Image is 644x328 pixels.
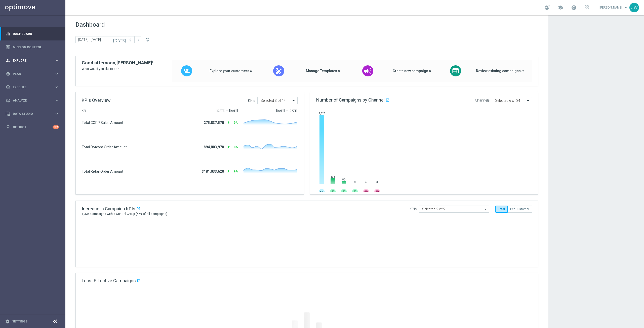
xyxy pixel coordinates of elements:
div: Plan [6,72,54,76]
div: Mission Control [6,40,59,54]
i: play_circle_outline [6,85,10,89]
i: track_changes [6,98,10,103]
i: keyboard_arrow_right [54,71,59,76]
button: track_changes Analyze keyboard_arrow_right [6,99,59,103]
div: Dashboard [6,27,59,40]
i: keyboard_arrow_right [54,98,59,103]
a: Mission Control [13,40,59,54]
div: Analyze [6,98,54,103]
a: Optibot [13,120,53,134]
div: Execute [6,85,54,89]
i: settings [5,319,10,324]
i: gps_fixed [6,72,10,76]
i: person_search [6,58,10,63]
button: equalizer Dashboard [6,32,59,36]
span: keyboard_arrow_down [623,5,629,10]
i: lightbulb [6,125,10,129]
span: Explore [13,59,54,62]
div: Explore [6,58,54,63]
span: Data Studio [13,112,54,115]
div: Optibot [6,120,59,134]
span: school [557,5,563,10]
i: keyboard_arrow_right [54,58,59,63]
button: lightbulb Optibot +10 [6,125,59,129]
div: Data Studio [6,112,54,116]
i: equalizer [6,32,10,36]
span: Execute [13,86,54,89]
span: Analyze [13,99,54,102]
button: Mission Control [6,45,59,49]
i: keyboard_arrow_right [54,111,59,116]
i: keyboard_arrow_right [54,85,59,89]
div: +10 [53,125,59,129]
div: JW [629,3,639,12]
a: Settings [12,320,27,323]
button: gps_fixed Plan keyboard_arrow_right [6,72,59,76]
button: person_search Explore keyboard_arrow_right [6,59,59,63]
button: Data Studio keyboard_arrow_right [6,112,59,116]
button: play_circle_outline Execute keyboard_arrow_right [6,85,59,89]
span: Plan [13,72,54,75]
a: Dashboard [13,27,59,40]
a: [PERSON_NAME]keyboard_arrow_down [599,4,629,11]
